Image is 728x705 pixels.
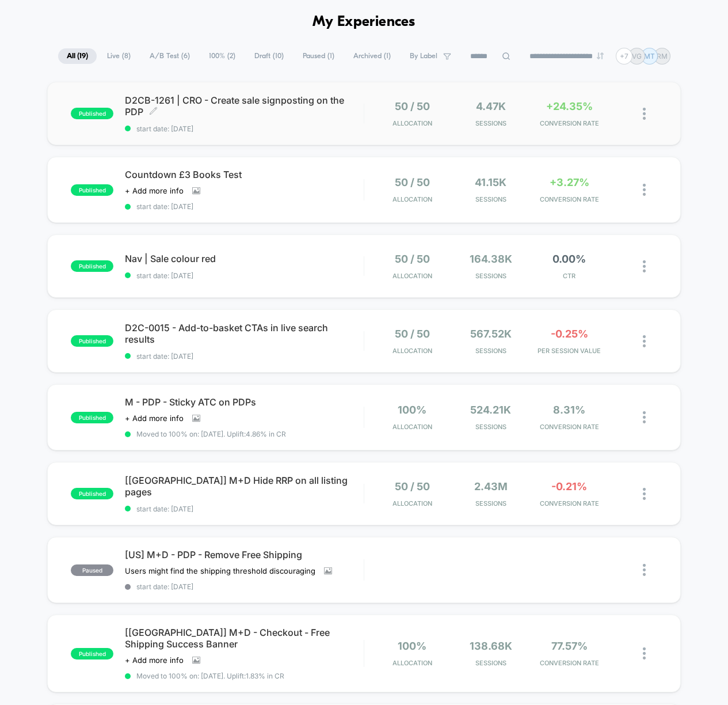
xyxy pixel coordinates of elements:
[345,48,399,64] span: Archived ( 1 )
[395,480,430,492] span: 50 / 50
[71,488,113,499] span: published
[470,253,512,265] span: 164.38k
[395,328,430,340] span: 50 / 50
[632,52,642,60] p: VG
[294,48,343,64] span: Paused ( 1 )
[125,271,364,280] span: start date: [DATE]
[392,119,432,127] span: Allocation
[455,272,527,280] span: Sessions
[398,404,426,416] span: 100%
[125,124,364,133] span: start date: [DATE]
[125,169,364,180] span: Countdown £3 Books Test
[476,100,506,112] span: 4.47k
[410,52,437,60] span: By Label
[312,14,416,31] h1: My Experiences
[551,640,588,652] span: 77.57%
[200,48,244,64] span: 100% ( 2 )
[71,412,113,423] span: published
[58,48,97,64] span: All ( 19 )
[533,272,605,280] span: CTR
[392,272,432,280] span: Allocation
[470,328,512,340] span: 567.52k
[553,404,585,416] span: 8.31%
[125,627,364,650] span: [[GEOGRAPHIC_DATA]] M+D - Checkout - Free Shipping Success Banner
[125,414,184,423] span: + Add more info
[644,52,655,60] p: MT
[455,195,527,203] span: Sessions
[643,564,646,576] img: close
[125,505,364,513] span: start date: [DATE]
[125,655,184,665] span: + Add more info
[136,430,286,438] span: Moved to 100% on: [DATE] . Uplift: 4.86% in CR
[392,423,432,431] span: Allocation
[643,647,646,659] img: close
[125,549,364,560] span: [US] M+D - PDP - Remove Free Shipping
[533,659,605,667] span: CONVERSION RATE
[470,404,511,416] span: 524.21k
[550,176,589,188] span: +3.27%
[141,48,199,64] span: A/B Test ( 6 )
[392,499,432,507] span: Allocation
[392,195,432,203] span: Allocation
[455,659,527,667] span: Sessions
[643,108,646,120] img: close
[643,411,646,423] img: close
[71,184,113,196] span: published
[455,347,527,355] span: Sessions
[551,480,587,492] span: -0.21%
[657,52,668,60] p: RM
[71,108,113,119] span: published
[71,648,113,659] span: published
[616,48,632,65] div: + 7
[395,176,430,188] span: 50 / 50
[552,253,586,265] span: 0.00%
[392,659,432,667] span: Allocation
[136,672,284,680] span: Moved to 100% on: [DATE] . Uplift: 1.83% in CR
[398,640,426,652] span: 100%
[125,566,315,575] span: Users might find the shipping threshold discouraging
[455,423,527,431] span: Sessions
[125,202,364,211] span: start date: [DATE]
[643,184,646,196] img: close
[643,488,646,500] img: close
[643,260,646,272] img: close
[125,582,364,591] span: start date: [DATE]
[392,347,432,355] span: Allocation
[125,186,184,195] span: + Add more info
[533,499,605,507] span: CONVERSION RATE
[597,52,604,59] img: end
[71,335,113,347] span: published
[533,119,605,127] span: CONVERSION RATE
[125,94,364,117] span: D2CB-1261 | CRO - Create sale signposting on the PDP
[470,640,512,652] span: 138.68k
[125,253,364,264] span: Nav | Sale colour red
[98,48,139,64] span: Live ( 8 )
[475,176,506,188] span: 41.15k
[125,396,364,408] span: M - PDP - Sticky ATC on PDPs
[455,499,527,507] span: Sessions
[455,119,527,127] span: Sessions
[533,347,605,355] span: PER SESSION VALUE
[125,475,364,498] span: [[GEOGRAPHIC_DATA]] M+D Hide RRP on all listing pages
[533,423,605,431] span: CONVERSION RATE
[546,100,593,112] span: +24.35%
[125,352,364,361] span: start date: [DATE]
[71,260,113,272] span: published
[533,195,605,203] span: CONVERSION RATE
[71,564,113,576] span: paused
[551,328,588,340] span: -0.25%
[125,322,364,345] span: D2C-0015 - Add-to-basket CTAs in live search results
[395,100,430,112] span: 50 / 50
[246,48,292,64] span: Draft ( 10 )
[474,480,508,492] span: 2.43M
[395,253,430,265] span: 50 / 50
[643,335,646,347] img: close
